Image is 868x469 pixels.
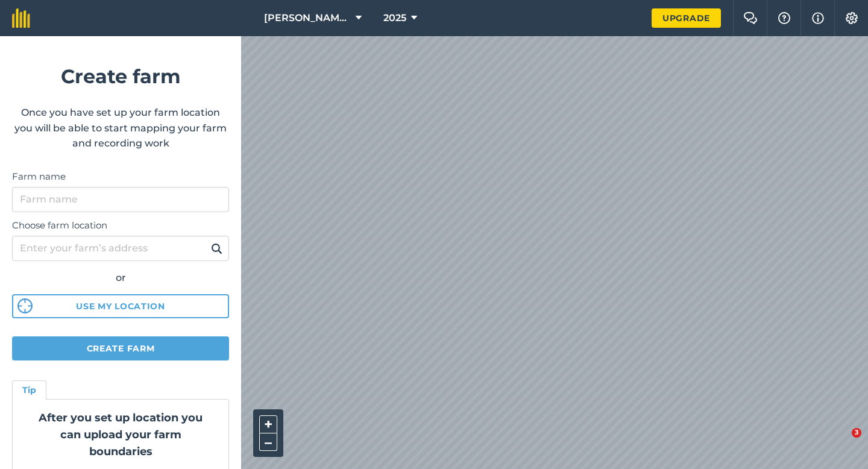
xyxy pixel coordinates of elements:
[12,105,229,151] p: Once you have set up your farm location you will be able to start mapping your farm and recording...
[12,294,229,318] button: Use my location
[12,336,229,360] button: Create farm
[12,270,229,286] div: or
[12,218,229,233] label: Choose farm location
[264,11,351,25] span: [PERSON_NAME] & Sons
[259,415,277,433] button: +
[39,411,203,458] strong: After you set up location you can upload your farm boundaries
[12,61,229,92] h1: Create farm
[777,12,791,24] img: A question mark icon
[652,8,721,28] a: Upgrade
[12,8,30,28] img: fieldmargin Logo
[211,241,222,256] img: svg+xml;base64,PHN2ZyB4bWxucz0iaHR0cDovL3d3dy53My5vcmcvMjAwMC9zdmciIHdpZHRoPSIxOSIgaGVpZ2h0PSIyNC...
[17,298,33,313] img: svg%3e
[12,187,229,212] input: Farm name
[383,11,406,25] span: 2025
[12,236,229,261] input: Enter your farm’s address
[22,383,36,397] h4: Tip
[812,11,824,25] img: svg+xml;base64,PHN2ZyB4bWxucz0iaHR0cDovL3d3dy53My5vcmcvMjAwMC9zdmciIHdpZHRoPSIxNyIgaGVpZ2h0PSIxNy...
[827,428,856,457] iframe: Intercom live chat
[259,433,277,451] button: –
[852,428,861,438] span: 3
[844,12,859,24] img: A cog icon
[743,12,758,24] img: Two speech bubbles overlapping with the left bubble in the forefront
[12,169,229,184] label: Farm name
